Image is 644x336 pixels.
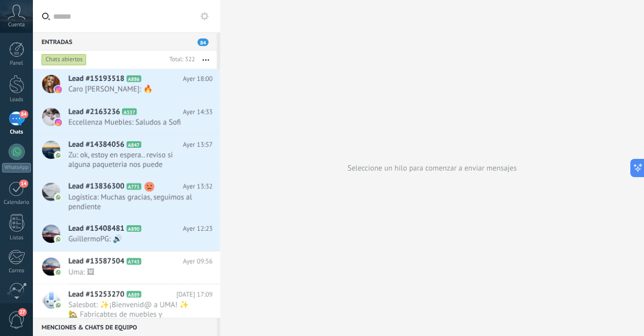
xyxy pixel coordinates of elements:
a: Lead #2163236 A537 Ayer 14:33 Eccellenza Muebles: Saludos a Sofi [33,102,220,134]
img: com.amocrm.amocrmwa.svg [55,302,62,309]
button: Más [195,51,217,69]
span: 14 [19,180,28,188]
div: Entradas [33,32,217,51]
div: Listas [2,235,31,241]
span: Salesbot: ✨¡Bienvenid@ a UMA! ✨ 🏡 Fabricabtes de muebles y decoración artesanal 💫 Diseñamos y fab... [68,300,193,319]
span: Ayer 12:23 [183,224,213,234]
span: Ayer 14:33 [183,107,213,117]
img: instagram.svg [55,86,62,93]
span: Logística: Muchas gracias, seguimos al pendiente [68,192,193,212]
img: com.amocrm.amocrmwa.svg [55,236,62,243]
span: 27 [18,308,27,316]
span: Caro [PERSON_NAME]: 🔥 [68,85,193,94]
div: Menciones & Chats de equipo [33,318,217,336]
span: [DATE] 17:09 [176,289,213,300]
span: Lead #2163236 [68,107,120,117]
div: Panel [2,60,31,67]
span: Lead #15193518 [68,74,125,84]
img: com.amocrm.amocrmwa.svg [55,152,62,159]
span: Ayer 13:57 [183,140,213,150]
span: Cuenta [8,22,25,28]
span: Uma: 🖼 [68,267,193,277]
span: Ayer 13:32 [183,182,213,192]
span: Lead #13587504 [68,257,125,267]
div: Correo [2,268,31,274]
span: Ayer 18:00 [183,74,213,84]
img: instagram.svg [55,119,62,126]
span: A743 [127,258,141,265]
span: 84 [197,38,209,46]
span: A847 [127,141,141,148]
span: Lead #14384056 [68,140,125,150]
span: A890 [127,225,141,232]
span: GuillermoPG: 🔊 [68,234,193,244]
div: WhatsApp [2,163,31,173]
span: Ayer 09:56 [183,257,213,267]
div: Calendario [2,199,31,206]
span: A771 [127,183,141,190]
a: Lead #13587504 A743 Ayer 09:56 Uma: 🖼 [33,251,220,284]
span: Lead #15253270 [68,289,125,300]
span: A886 [127,75,141,82]
a: Lead #15408481 A890 Ayer 12:23 GuillermoPG: 🔊 [33,219,220,251]
div: Chats [2,129,31,136]
span: A537 [122,108,137,115]
img: com.amocrm.amocrmwa.svg [55,269,62,276]
div: Leads [2,97,31,103]
a: Lead #13836300 A771 Ayer 13:32 Logística: Muchas gracias, seguimos al pendiente [33,177,220,218]
div: Total: 322 [165,55,195,65]
a: Lead #15193518 A886 Ayer 18:00 Caro [PERSON_NAME]: 🔥 [33,69,220,101]
span: Zu: ok, estoy en espera.. reviso si alguna paqueteria nos puede funcionar [68,150,193,170]
span: Lead #15408481 [68,224,125,234]
span: A889 [127,291,141,298]
span: Eccellenza Muebles: Saludos a Sofi [68,117,193,127]
img: com.amocrm.amocrmwa.svg [55,194,62,201]
span: 84 [19,110,28,118]
a: Lead #14384056 A847 Ayer 13:57 Zu: ok, estoy en espera.. reviso si alguna paqueteria nos puede fu... [33,135,220,176]
span: Lead #13836300 [68,182,125,192]
div: Chats abiertos [42,54,87,66]
a: Lead #15253270 A889 [DATE] 17:09 Salesbot: ✨¡Bienvenid@ a UMA! ✨ 🏡 Fabricabtes de muebles y decor... [33,284,220,326]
